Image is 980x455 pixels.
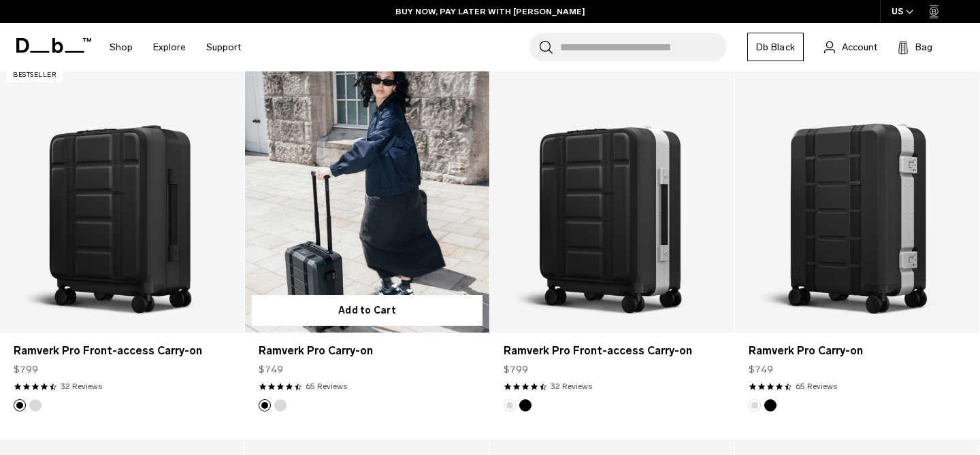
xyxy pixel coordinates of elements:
a: Ramverk Pro Carry-on [749,343,966,359]
button: Silver [749,399,761,411]
button: Black Out [14,399,26,411]
span: $749 [259,363,283,377]
button: Silver [29,399,42,411]
button: Bag [898,39,932,55]
a: Ramverk Pro Carry-on [245,61,489,333]
a: 32 reviews [551,380,592,392]
button: Black Out [519,399,532,411]
a: Ramverk Pro Carry-on [735,61,979,333]
button: Black Out [259,399,271,411]
button: Silver [504,399,516,411]
span: $799 [504,363,528,377]
a: Explore [153,23,186,71]
a: Ramverk Pro Front-access Carry-on [504,343,721,359]
a: Account [824,39,877,55]
span: Account [842,40,877,54]
button: Add to Cart [252,295,483,326]
span: $799 [14,363,38,377]
a: Ramverk Pro Front-access Carry-on [490,61,734,333]
a: Ramverk Pro Carry-on [259,343,476,359]
span: Bag [915,40,932,54]
button: Black Out [764,399,777,411]
a: Ramverk Pro Front-access Carry-on [14,343,231,359]
a: 65 reviews [796,380,837,392]
nav: Main Navigation [99,23,251,71]
a: 32 reviews [61,380,102,392]
button: Silver [274,399,287,411]
a: Db Black [747,33,804,61]
a: Shop [110,23,133,71]
a: Support [206,23,241,71]
span: $749 [749,363,773,377]
p: Bestseller [7,68,63,82]
a: BUY NOW, PAY LATER WITH [PERSON_NAME] [395,5,585,18]
a: 65 reviews [306,380,347,392]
